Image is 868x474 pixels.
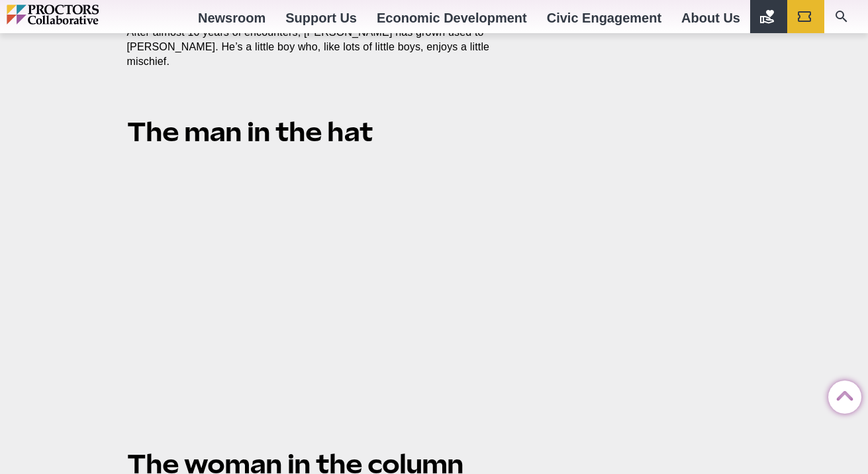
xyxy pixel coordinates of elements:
iframe: Theatre Ghosts: The Man in the Hat 2018 [127,165,516,385]
strong: The man in the hat [127,116,373,148]
a: Back to Top [828,381,855,408]
p: After almost 10 years of encounters, [PERSON_NAME] has grown used to [PERSON_NAME]. He’s a little... [127,25,516,69]
img: Proctors logo [7,5,156,25]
